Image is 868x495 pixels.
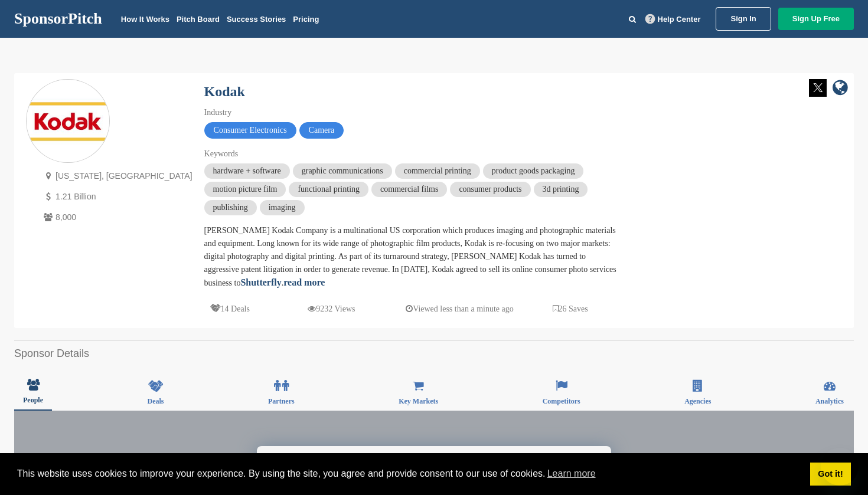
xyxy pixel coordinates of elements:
span: Partners [268,398,295,405]
span: commercial printing [395,163,480,179]
a: Sign Up Free [778,8,854,30]
img: Twitter white [809,79,827,97]
span: hardware + software [204,163,290,179]
span: 3d printing [534,182,588,197]
a: Help Center [643,12,703,26]
span: graphic communications [293,163,392,179]
p: 8,000 [41,210,192,225]
a: read more [283,277,325,287]
a: learn more about cookies [546,465,598,483]
span: motion picture film [204,182,286,197]
span: Consumer Electronics [204,122,296,139]
a: dismiss cookie message [810,463,851,486]
span: product goods packaging [483,163,584,179]
span: Agencies [684,398,711,405]
span: Camera [299,122,344,139]
p: 9232 Views [308,301,355,316]
span: consumer products [450,182,530,197]
div: Keywords [204,147,618,160]
span: imaging [260,200,305,215]
p: Viewed less than a minute ago [406,301,514,316]
a: Kodak [204,84,245,99]
a: Pitch Board [177,15,220,24]
p: [US_STATE], [GEOGRAPHIC_DATA] [41,169,192,183]
a: SponsorPitch [14,11,102,27]
p: 1.21 Billion [41,189,192,204]
span: commercial films [371,182,447,197]
a: How It Works [121,15,169,24]
a: Shutterfly [240,277,281,287]
a: Sign In [716,7,771,31]
span: functional printing [289,182,368,197]
div: [PERSON_NAME] Kodak Company is a multinational US corporation which produces imaging and photogra... [204,224,618,290]
p: 14 Deals [210,301,250,316]
p: 26 Saves [553,301,588,316]
a: company link [833,79,848,99]
span: Key Markets [399,398,438,405]
span: publishing [204,200,257,215]
a: Pricing [293,15,319,24]
iframe: Button to launch messaging window [821,448,859,486]
span: This website uses cookies to improve your experience. By using the site, you agree and provide co... [17,465,801,483]
img: Sponsorpitch & Kodak [27,80,109,163]
a: Success Stories [227,15,286,24]
span: Competitors [543,398,580,405]
h2: Sponsor Details [14,346,854,362]
span: Analytics [815,398,844,405]
span: Deals [148,398,164,405]
span: People [23,396,43,404]
div: Industry [204,106,618,119]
